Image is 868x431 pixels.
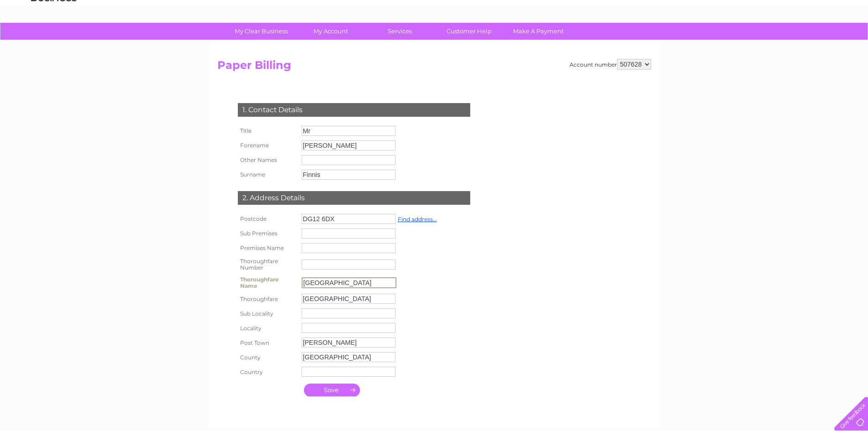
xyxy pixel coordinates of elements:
[293,23,368,40] a: My Account
[236,124,299,138] th: Title
[807,39,830,46] a: Contact
[708,39,725,46] a: Water
[236,364,299,379] th: Country
[236,291,299,306] th: Thoroughfare
[236,241,299,255] th: Premises Name
[236,255,299,274] th: Thoroughfare Number
[236,321,299,335] th: Locality
[236,153,299,167] th: Other Names
[501,23,576,40] a: Make A Payment
[238,191,470,205] div: 2. Address Details
[31,24,77,52] img: logo.png
[236,306,299,321] th: Sub Locality
[236,138,299,153] th: Forename
[219,5,650,44] div: Clear Business is a trading name of Verastar Limited (registered in [GEOGRAPHIC_DATA] No. 3667643...
[756,39,783,46] a: Telecoms
[696,5,759,16] a: 0333 014 3131
[431,23,507,40] a: Customer Help
[217,59,651,76] h2: Paper Billing
[236,226,299,241] th: Sub Premises
[236,274,299,292] th: Thoroughfare Name
[398,216,437,223] a: Find address...
[304,384,360,396] input: Submit
[236,350,299,364] th: County
[362,23,437,40] a: Services
[224,23,299,40] a: My Clear Business
[730,39,750,46] a: Energy
[570,59,651,70] div: Account number
[236,167,299,182] th: Surname
[238,103,470,117] div: 1. Contact Details
[236,212,299,226] th: Postcode
[789,39,802,46] a: Blog
[236,335,299,350] th: Post Town
[838,39,859,46] a: Log out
